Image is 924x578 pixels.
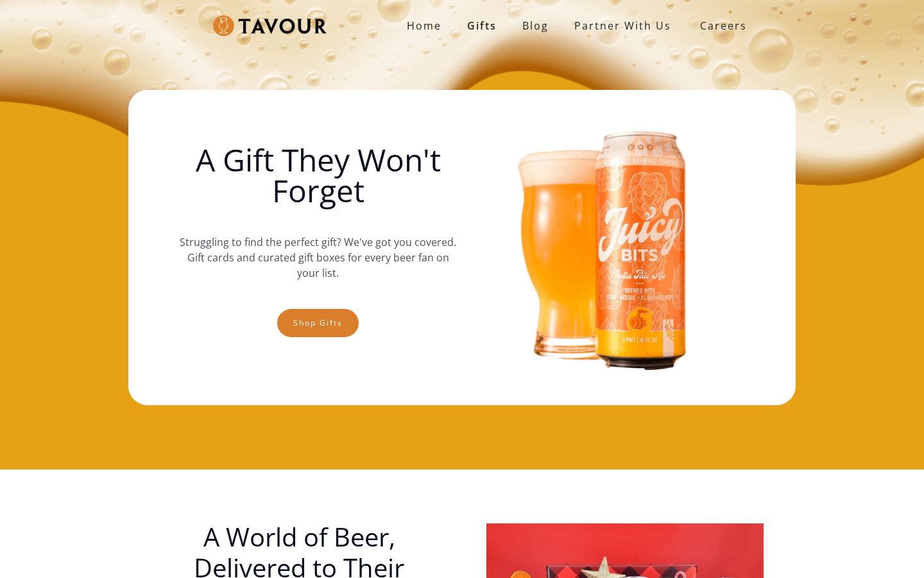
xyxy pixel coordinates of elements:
a: partner with us [561,13,684,39]
a: Gifts [454,13,509,39]
a: Shop gifts [277,309,359,337]
strong: Home [407,19,441,33]
strong: Careers [700,13,747,39]
h1: A Gift They Won't Forget [180,144,457,206]
a: Careers [684,8,757,44]
a: Home [394,13,454,39]
p: Struggling to find the perfect gift? We've got you covered. Gift cards and curated gift boxes for... [180,222,457,293]
a: Blog [509,13,561,39]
